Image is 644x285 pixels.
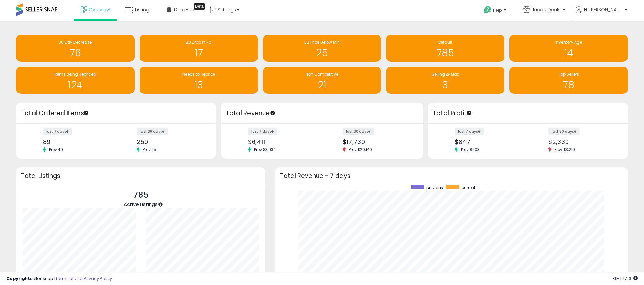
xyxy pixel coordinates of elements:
span: Listings [135,6,152,13]
a: Top Sellers 78 [509,67,628,94]
span: Inventory Age [555,39,582,45]
div: $2,330 [548,138,617,145]
h1: 13 [143,80,255,90]
span: current [462,185,475,190]
a: Inventory Age 14 [509,35,628,62]
h1: 124 [19,80,131,90]
div: Tooltip anchor [83,110,89,116]
h1: 25 [266,48,378,58]
label: last 7 days [248,128,277,135]
span: BB Drop in 7d [186,39,212,45]
label: last 7 days [455,128,484,135]
h1: 78 [513,80,625,90]
a: Needs to Reprice 13 [140,67,258,94]
span: Help [493,7,502,13]
label: last 30 days [137,128,168,135]
h1: 17 [143,48,255,58]
a: Hi [PERSON_NAME] [576,6,627,21]
span: Hi [PERSON_NAME] [584,6,623,13]
span: Prev: $3,934 [251,147,279,152]
h3: Total Revenue - 7 days [280,173,623,178]
label: last 7 days [43,128,72,135]
a: Non Competitive 21 [263,67,381,94]
div: Tooltip anchor [194,3,205,10]
span: Active Listings [124,201,158,208]
div: $6,411 [248,138,317,145]
a: Help [479,1,513,21]
span: DataHub [174,6,194,13]
span: Needs to Reprice [182,71,215,77]
span: Selling @ Max [432,71,459,77]
div: Tooltip anchor [270,110,275,116]
p: 785 [124,189,158,201]
span: Prev: $20,140 [346,147,375,152]
div: 259 [137,138,205,145]
strong: Copyright [6,275,30,281]
h1: 785 [389,48,501,58]
i: Get Help [483,6,492,14]
h1: 3 [389,80,501,90]
label: last 30 days [343,128,374,135]
span: Prev: $603 [458,147,483,152]
h3: Total Ordered Items [21,109,211,118]
div: Tooltip anchor [466,110,472,116]
a: 30 Day Decrease 76 [16,35,135,62]
span: Items Being Repriced [55,71,96,77]
span: BB Price Below Min [304,39,340,45]
a: Default 785 [386,35,504,62]
a: BB Drop in 7d 17 [140,35,258,62]
h3: Total Listings [21,173,261,178]
a: Selling @ Max 3 [386,67,504,94]
span: previous [426,185,443,190]
div: $17,730 [343,138,412,145]
span: Default [438,39,452,45]
span: Jacoa Deals [532,6,561,13]
span: 2025-09-15 17:13 GMT [613,275,638,281]
div: seller snap | | [6,276,112,282]
label: last 30 days [548,128,580,135]
div: Tooltip anchor [158,202,163,207]
h1: 76 [19,48,131,58]
a: BB Price Below Min 25 [263,35,381,62]
div: 89 [43,138,111,145]
a: Terms of Use [55,275,83,281]
h1: 14 [513,48,625,58]
span: Non Competitive [306,71,338,77]
div: $847 [455,138,523,145]
h3: Total Profit [433,109,623,118]
h1: 21 [266,80,378,90]
span: Prev: 251 [140,147,161,152]
span: Overview [89,6,110,13]
h3: Total Revenue [226,109,418,118]
span: Prev: 49 [46,147,66,152]
span: Top Sellers [558,71,579,77]
a: Privacy Policy [84,275,112,281]
span: 30 Day Decrease [59,39,92,45]
a: Items Being Repriced 124 [16,67,135,94]
span: Prev: $3,210 [551,147,578,152]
